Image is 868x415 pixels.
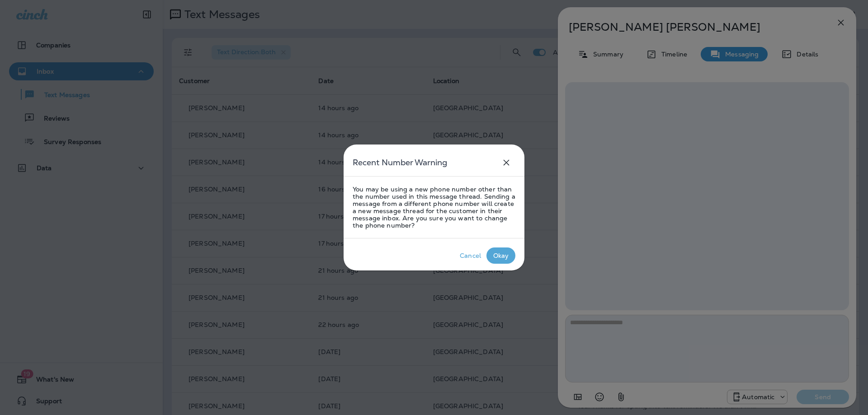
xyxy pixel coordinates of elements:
[353,186,515,229] p: You may be using a new phone number other than the number used in this message thread. Sending a ...
[497,154,515,172] button: close
[486,247,515,264] button: Okay
[460,252,481,259] div: Cancel
[454,247,486,264] button: Cancel
[493,252,509,259] div: Okay
[353,155,447,170] h5: Recent Number Warning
